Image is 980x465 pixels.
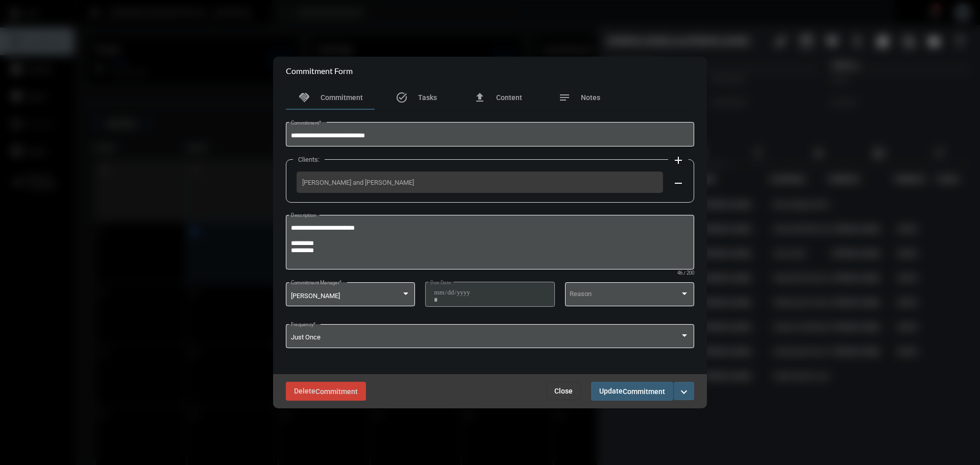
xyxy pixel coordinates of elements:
mat-icon: file_upload [474,91,486,104]
span: [PERSON_NAME] and [PERSON_NAME] [302,179,657,186]
label: Clients: [293,156,325,163]
button: Close [546,382,581,400]
button: DeleteCommitment [286,382,366,401]
mat-icon: notes [558,91,571,104]
mat-icon: handshake [298,91,310,104]
span: Commitment [315,387,358,396]
span: Update [599,387,665,395]
span: Content [496,93,522,102]
mat-hint: 46 / 200 [677,271,694,276]
span: Delete [294,387,358,395]
button: UpdateCommitment [591,382,673,401]
mat-icon: add [672,154,684,166]
h2: Commitment Form [286,66,353,76]
span: Just Once [291,333,321,341]
mat-icon: expand_more [678,386,690,398]
mat-icon: task_alt [396,91,408,104]
span: Tasks [418,93,437,102]
span: Commitment [623,387,665,396]
span: Commitment [321,93,363,102]
mat-icon: remove [672,177,684,189]
span: Close [554,387,573,395]
span: [PERSON_NAME] [291,292,340,300]
span: Notes [581,93,600,102]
